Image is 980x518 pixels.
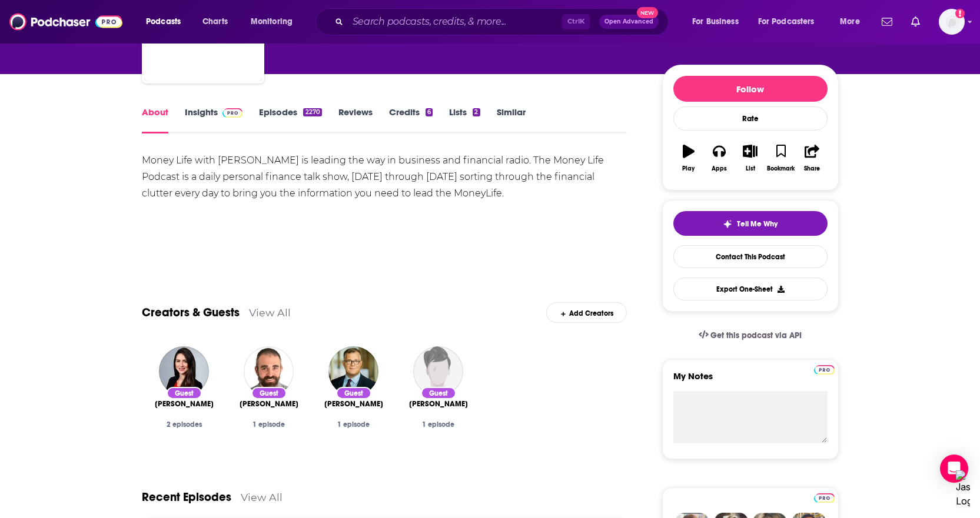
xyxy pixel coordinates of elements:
[202,14,228,30] span: Charts
[814,363,835,375] a: Pro website
[673,137,704,179] button: Play
[796,137,827,179] button: Share
[303,108,321,116] div: 2270
[758,14,815,30] span: For Podcasters
[159,346,209,396] img: Odeta Kushi
[939,9,965,35] img: User Profile
[240,399,298,409] span: [PERSON_NAME]
[259,106,321,133] a: Episodes2270
[940,454,968,483] div: Open Intercom Messenger
[324,399,383,409] a: Peter Chiappinelli
[939,9,965,35] button: Show profile menu
[673,106,828,131] div: Rate
[138,12,196,31] button: open menu
[336,387,371,399] div: Guest
[682,165,695,172] div: Play
[710,330,802,340] span: Get this podcast via API
[766,137,796,179] button: Bookmark
[562,14,590,29] span: Ctrl K
[155,399,214,409] span: [PERSON_NAME]
[832,12,875,31] button: open menu
[9,11,122,33] img: Podchaser - Follow, Share and Rate Podcasts
[673,245,828,268] a: Contact This Podcast
[877,12,897,32] a: Show notifications dropdown
[328,346,378,396] img: Peter Chiappinelli
[689,321,812,350] a: Get this podcast via API
[142,106,168,133] a: About
[421,387,456,399] div: Guest
[906,12,925,32] a: Show notifications dropdown
[814,492,835,503] a: Pro website
[338,106,373,133] a: Reviews
[251,387,287,399] div: Guest
[167,387,202,399] div: Guest
[195,12,235,31] a: Charts
[324,399,383,409] span: [PERSON_NAME]
[767,165,795,172] div: Bookmark
[409,399,468,409] a: Kimberly Clausing
[142,305,240,320] a: Creators & Guests
[673,370,828,391] label: My Notes
[497,106,526,133] a: Similar
[704,137,735,179] button: Apps
[637,7,658,18] span: New
[409,399,468,409] span: [PERSON_NAME]
[327,8,680,35] div: Search podcasts, credits, & more...
[406,420,471,429] div: 1 episode
[449,106,480,133] a: Lists2
[240,399,298,409] a: Brent Kochuba
[604,19,653,25] span: Open Advanced
[244,346,294,396] img: Brent Kochuba
[251,14,293,30] span: Monitoring
[746,165,755,172] div: List
[249,306,291,319] a: View All
[804,165,820,172] div: Share
[236,420,302,429] div: 1 episode
[712,165,727,172] div: Apps
[242,12,308,31] button: open menu
[737,219,778,229] span: Tell Me Why
[413,346,463,396] img: Kimberly Clausing
[241,491,283,503] a: View All
[222,108,243,118] img: Podchaser Pro
[840,14,860,30] span: More
[673,278,828,300] button: Export One-Sheet
[142,490,231,504] a: Recent Episodes
[955,9,965,18] svg: Add a profile image
[673,76,828,102] button: Follow
[814,365,835,375] img: Podchaser Pro
[692,14,739,30] span: For Business
[142,152,627,202] div: Money Life with [PERSON_NAME] is leading the way in business and financial radio. The Money Life ...
[185,106,243,133] a: InsightsPodchaser Pro
[684,12,753,31] button: open menu
[939,9,965,35] span: Logged in as RebRoz5
[750,12,832,31] button: open menu
[151,420,217,429] div: 2 episodes
[735,137,765,179] button: List
[546,302,627,323] div: Add Creators
[348,12,562,31] input: Search podcasts, credits, & more...
[599,15,659,29] button: Open AdvancedNew
[814,493,835,503] img: Podchaser Pro
[723,219,732,229] img: tell me why sparkle
[146,14,181,30] span: Podcasts
[473,108,480,116] div: 2
[426,108,433,116] div: 6
[321,420,387,429] div: 1 episode
[673,211,828,236] button: tell me why sparkleTell Me Why
[155,399,214,409] a: Odeta Kushi
[389,106,433,133] a: Credits6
